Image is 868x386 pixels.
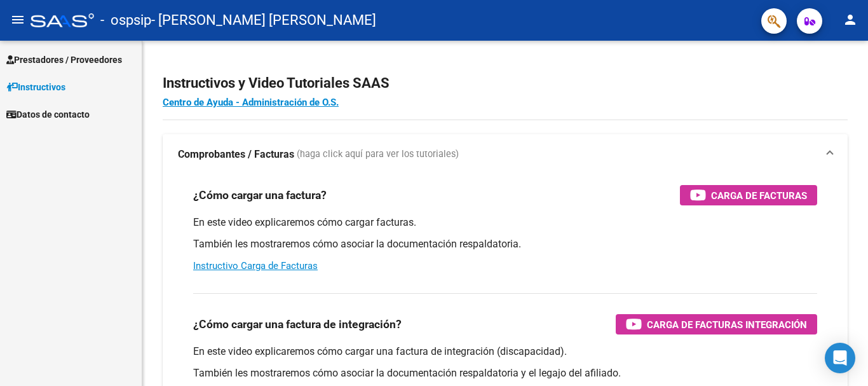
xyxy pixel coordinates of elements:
strong: Comprobantes / Facturas [178,148,294,162]
mat-expansion-panel-header: Comprobantes / Facturas (haga click aquí para ver los tutoriales) [163,134,848,175]
mat-icon: menu [10,12,25,27]
p: En este video explicaremos cómo cargar una factura de integración (discapacidad). [193,345,817,359]
p: También les mostraremos cómo asociar la documentación respaldatoria. [193,237,817,251]
h3: ¿Cómo cargar una factura? [193,186,327,204]
h3: ¿Cómo cargar una factura de integración? [193,315,402,333]
span: - ospsip [100,6,151,34]
span: - [PERSON_NAME] [PERSON_NAME] [151,6,376,34]
button: Carga de Facturas Integración [616,314,817,334]
span: Datos de contacto [6,107,90,121]
span: Carga de Facturas Integración [647,317,807,333]
span: (haga click aquí para ver los tutoriales) [297,148,459,162]
div: Open Intercom Messenger [825,343,855,373]
span: Instructivos [6,80,65,94]
a: Centro de Ayuda - Administración de O.S. [163,97,339,108]
span: Prestadores / Proveedores [6,53,122,67]
p: También les mostraremos cómo asociar la documentación respaldatoria y el legajo del afiliado. [193,366,817,380]
button: Carga de Facturas [680,185,817,205]
mat-icon: person [843,12,858,27]
span: Carga de Facturas [711,188,807,203]
a: Instructivo Carga de Facturas [193,260,318,272]
h2: Instructivos y Video Tutoriales SAAS [163,71,848,95]
p: En este video explicaremos cómo cargar facturas. [193,216,817,230]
